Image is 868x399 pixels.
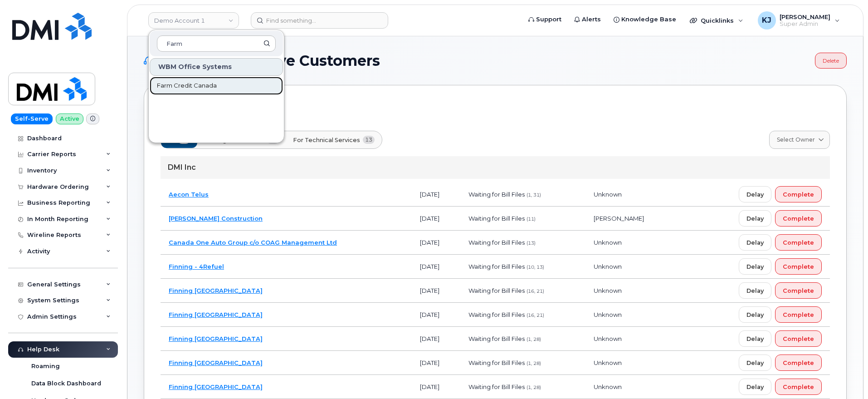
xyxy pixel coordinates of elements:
button: Delay [739,379,771,395]
span: Waiting for Bill Files [468,263,525,270]
span: Delay [746,238,764,247]
span: Unknown [594,191,622,198]
span: Waiting for Bill Files [468,383,525,390]
span: Complete [783,238,814,247]
button: Delay [739,234,771,251]
span: Unknown [594,263,622,270]
a: Finning [GEOGRAPHIC_DATA] [169,359,263,366]
a: [PERSON_NAME] Construction [169,215,263,222]
a: Delete [815,53,847,69]
span: Delay [746,286,764,295]
button: Complete [775,186,822,202]
span: Waiting for Bill Files [468,239,525,246]
a: Aecon Telus [169,191,209,198]
span: For Technical Services [293,136,360,144]
td: [DATE] [412,255,460,279]
span: Unknown [594,311,622,318]
span: (16, 21) [527,288,544,294]
span: Delay [746,190,764,199]
a: Finning [GEOGRAPHIC_DATA] [169,383,263,390]
td: [DATE] [412,207,460,231]
button: Delay [739,355,771,371]
span: Complete [783,190,814,199]
span: (13) [527,240,536,246]
input: Search [157,35,276,52]
a: Select Owner [769,131,830,149]
span: Unknown [594,239,622,246]
button: Complete [775,379,822,395]
button: Delay [739,282,771,299]
a: Finning [GEOGRAPHIC_DATA] [169,335,263,342]
span: (1, 28) [527,384,541,390]
button: Delay [739,258,771,275]
span: Unknown [594,335,622,342]
button: Complete [775,330,822,347]
button: Complete [775,258,822,275]
span: Complete [783,335,814,343]
button: Complete [775,355,822,371]
span: (10, 13) [527,264,544,270]
button: Delay [739,306,771,323]
span: Delay [746,359,764,367]
div: DMI Inc [161,156,830,179]
span: Unknown [594,359,622,366]
span: Select Owner [777,136,815,144]
span: Complete [783,214,814,223]
span: Waiting for Bill Files [468,215,525,222]
span: (16, 21) [527,312,544,318]
td: [DATE] [412,327,460,351]
span: Delay [746,262,764,271]
span: Waiting for Bill Files [468,191,525,198]
span: 13 [363,136,375,144]
td: [DATE] [412,279,460,303]
span: Waiting for Bill Files [468,287,525,294]
div: WBM Office Systems [150,58,283,76]
span: Delay [746,214,764,223]
span: Complete [783,310,814,319]
button: Delay [739,186,771,202]
button: Complete [775,306,822,323]
a: Finning [GEOGRAPHIC_DATA] [169,311,263,318]
span: Complete [783,286,814,295]
span: Delay [746,310,764,319]
td: [DATE] [412,231,460,255]
span: Complete [783,359,814,367]
a: Farm Credit Canada [150,77,283,95]
button: Complete [775,282,822,299]
button: Complete [775,234,822,251]
a: Canada One Auto Group c/o COAG Management Ltd [169,239,337,246]
span: Unknown [594,383,622,390]
span: (1, 28) [527,336,541,342]
span: [PERSON_NAME] [594,215,644,222]
span: Waiting for Bill Files [468,335,525,342]
span: Complete [783,262,814,271]
button: Delay [739,210,771,227]
span: Complete [783,383,814,391]
a: Finning - 4Refuel [169,263,224,270]
span: (1, 31) [527,192,541,198]
span: (11) [527,216,536,222]
a: Finning [GEOGRAPHIC_DATA] [169,287,263,294]
span: Waiting for Bill Files [468,311,525,318]
span: Waiting for Bill Files [468,359,525,366]
button: Delay [739,330,771,347]
td: [DATE] [412,182,460,207]
td: [DATE] [412,351,460,375]
span: Delay [746,335,764,343]
span: Farm Credit Canada [157,81,217,90]
button: Complete [775,210,822,227]
span: Unknown [594,287,622,294]
span: Delay [746,383,764,391]
td: [DATE] [412,375,460,399]
td: [DATE] [412,303,460,327]
span: (1, 28) [527,360,541,366]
